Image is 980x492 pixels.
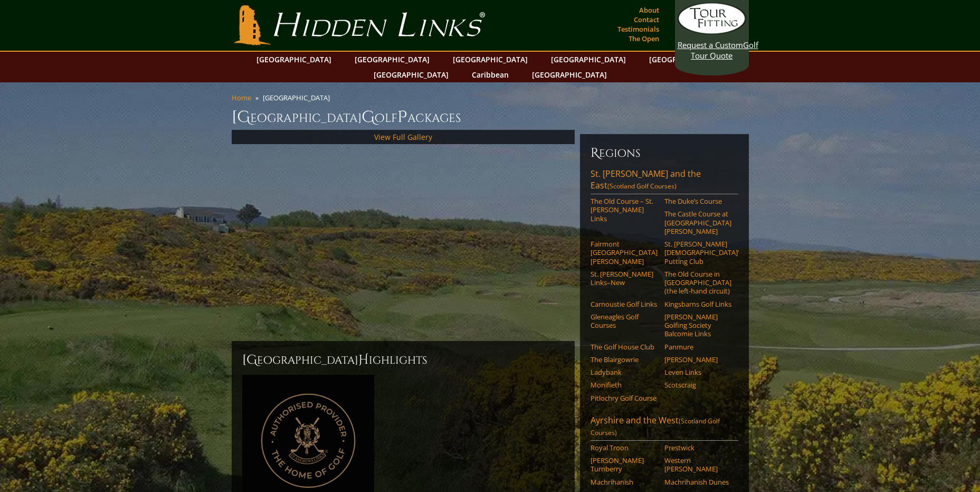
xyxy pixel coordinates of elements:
[251,52,337,67] a: [GEOGRAPHIC_DATA]
[591,240,658,266] a: Fairmont [GEOGRAPHIC_DATA][PERSON_NAME]
[591,145,738,162] h6: Regions
[591,381,658,389] a: Monifieth
[664,456,731,474] a: Western [PERSON_NAME]
[263,93,334,102] li: [GEOGRAPHIC_DATA]
[664,197,731,205] a: The Duke’s Course
[607,182,677,191] span: (Scotland Golf Courses)
[591,313,658,330] a: Gleneagles Golf Courses
[591,414,738,441] a: Ayrshire and the West(Scotland Golf Courses)
[358,352,369,368] span: H
[631,12,662,27] a: Contact
[349,52,435,67] a: [GEOGRAPHIC_DATA]
[636,3,662,17] a: About
[591,443,658,452] a: Royal Troon
[664,343,731,351] a: Panmure
[615,22,662,36] a: Testimonials
[232,93,251,102] a: Home
[678,3,746,61] a: Request a CustomGolf Tour Quote
[232,107,749,128] h1: [GEOGRAPHIC_DATA] olf ackages
[664,313,731,338] a: [PERSON_NAME] Golfing Society Balcomie Links
[242,352,564,368] h2: [GEOGRAPHIC_DATA] ighlights
[664,443,731,452] a: Prestwick
[397,107,407,128] span: P
[591,478,658,486] a: Machrihanish
[591,355,658,364] a: The Blairgowrie
[664,355,731,364] a: [PERSON_NAME]
[591,197,658,223] a: The Old Course – St. [PERSON_NAME] Links
[546,52,631,67] a: [GEOGRAPHIC_DATA]
[591,300,658,308] a: Carnoustie Golf Links
[591,168,738,194] a: St. [PERSON_NAME] and the East(Scotland Golf Courses)
[591,343,658,351] a: The Golf House Club
[626,31,662,46] a: The Open
[591,270,658,287] a: St. [PERSON_NAME] Links–New
[368,67,454,82] a: [GEOGRAPHIC_DATA]
[664,270,731,296] a: The Old Course in [GEOGRAPHIC_DATA] (the left-hand circuit)
[361,107,375,128] span: G
[591,456,658,474] a: [PERSON_NAME] Turnberry
[664,478,731,486] a: Machrihanish Dunes
[664,381,731,389] a: Scotscraig
[678,40,743,50] span: Request a Custom
[591,417,720,437] span: (Scotland Golf Courses)
[591,394,658,402] a: Pitlochry Golf Course
[664,300,731,308] a: Kingsbarns Golf Links
[644,52,729,67] a: [GEOGRAPHIC_DATA]
[374,132,432,142] a: View Full Gallery
[664,210,731,235] a: The Castle Course at [GEOGRAPHIC_DATA][PERSON_NAME]
[527,67,612,82] a: [GEOGRAPHIC_DATA]
[664,368,731,376] a: Leven Links
[448,52,533,67] a: [GEOGRAPHIC_DATA]
[591,368,658,376] a: Ladybank
[664,240,731,266] a: St. [PERSON_NAME] [DEMOGRAPHIC_DATA]’ Putting Club
[467,67,514,82] a: Caribbean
